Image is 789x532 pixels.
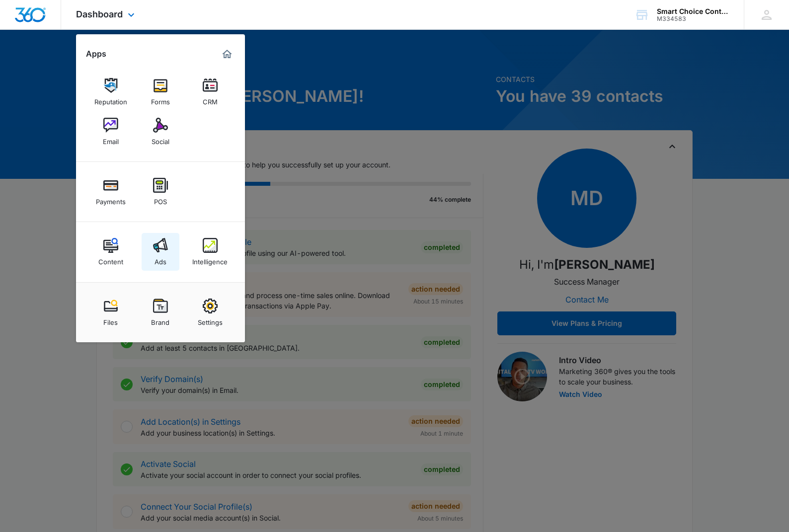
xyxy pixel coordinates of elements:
span: Dashboard [76,9,123,19]
a: Ads [142,233,179,271]
a: Payments [92,173,130,211]
a: Intelligence [191,233,229,271]
div: Forms [151,93,170,106]
div: account name [657,7,729,15]
div: POS [154,193,167,206]
div: account id [657,15,729,22]
a: Content [92,233,130,271]
a: Files [92,294,130,331]
a: Forms [142,73,179,111]
div: Settings [198,313,223,326]
div: Reputation [94,93,127,106]
a: Marketing 360® Dashboard [219,46,235,62]
div: CRM [203,93,218,106]
div: Payments [96,193,126,206]
a: Reputation [92,73,130,111]
h2: Apps [86,49,106,59]
div: Files [103,313,118,326]
a: Settings [191,294,229,331]
div: Brand [151,313,169,326]
div: Intelligence [192,253,228,266]
div: Email [103,133,119,146]
a: CRM [191,73,229,111]
a: Brand [142,294,179,331]
a: Social [142,113,179,151]
a: POS [142,173,179,211]
div: Content [98,253,123,266]
div: Ads [155,253,166,266]
a: Email [92,113,130,151]
div: Social [152,133,169,146]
